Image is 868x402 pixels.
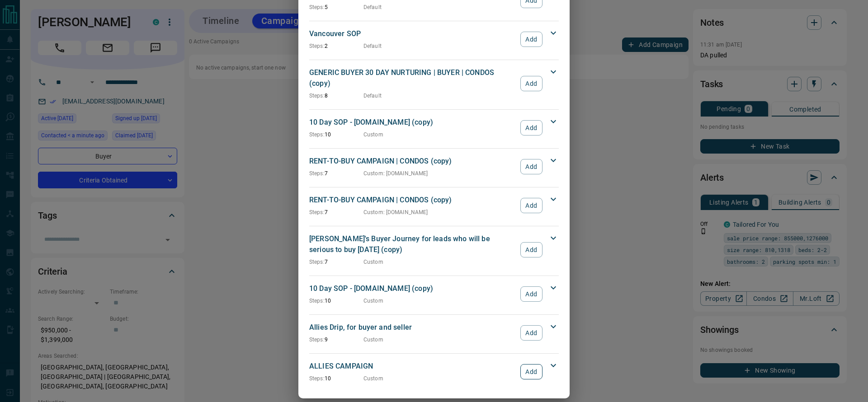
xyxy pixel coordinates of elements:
div: GENERIC BUYER 30 DAY NURTURING | BUYER | CONDOS (copy)Steps:8DefaultAdd [309,65,559,102]
button: Add [520,364,542,379]
div: Allies Drip, for buyer and sellerSteps:9CustomAdd [309,320,559,346]
p: 10 [309,297,363,305]
p: Custom [363,297,383,305]
div: Vancouver SOPSteps:2DefaultAdd [309,27,559,52]
div: [PERSON_NAME]'s Buyer Journey for leads who will be serious to buy [DATE] (copy)Steps:7CustomAdd [309,232,559,268]
p: ALLIES CAMPAIGN [309,361,516,372]
button: Add [520,198,542,213]
span: Steps: [309,43,325,49]
p: 10 [309,131,363,139]
button: Add [520,32,542,47]
p: Default [363,92,382,100]
div: 10 Day SOP - [DOMAIN_NAME] (copy)Steps:10CustomAdd [309,115,559,140]
p: 10 [309,374,363,383]
button: Add [520,325,542,341]
div: RENT-TO-BUY CAMPAIGN | CONDOS (copy)Steps:7Custom: [DOMAIN_NAME]Add [309,154,559,179]
p: Custom : [DOMAIN_NAME] [363,169,428,178]
span: Steps: [309,170,325,177]
button: Add [520,159,542,174]
p: 5 [309,3,363,11]
p: Default [363,42,382,50]
button: Add [520,120,542,136]
p: Allies Drip, for buyer and seller [309,322,516,333]
p: 10 Day SOP - [DOMAIN_NAME] (copy) [309,117,516,128]
span: Steps: [309,259,325,265]
p: Custom [363,336,383,344]
p: 7 [309,208,363,216]
p: RENT-TO-BUY CAMPAIGN | CONDOS (copy) [309,195,516,206]
span: Steps: [309,298,325,304]
p: 8 [309,92,363,100]
p: Custom : [DOMAIN_NAME] [363,208,428,216]
button: Add [520,76,542,91]
div: ALLIES CAMPAIGNSteps:10CustomAdd [309,359,559,384]
p: Custom [363,131,383,139]
p: [PERSON_NAME]'s Buyer Journey for leads who will be serious to buy [DATE] (copy) [309,234,516,255]
p: Custom [363,374,383,383]
p: 7 [309,169,363,178]
span: Steps: [309,4,325,10]
p: RENT-TO-BUY CAMPAIGN | CONDOS (copy) [309,156,516,167]
p: GENERIC BUYER 30 DAY NURTURING | BUYER | CONDOS (copy) [309,67,516,89]
p: 7 [309,258,363,266]
span: Steps: [309,375,325,382]
div: RENT-TO-BUY CAMPAIGN | CONDOS (copy)Steps:7Custom: [DOMAIN_NAME]Add [309,193,559,218]
span: Steps: [309,131,325,138]
button: Add [520,286,542,302]
span: Steps: [309,337,325,343]
p: 2 [309,42,363,50]
span: Steps: [309,93,325,99]
p: Vancouver SOP [309,28,516,39]
div: 10 Day SOP - [DOMAIN_NAME] (copy)Steps:10CustomAdd [309,281,559,307]
p: 10 Day SOP - [DOMAIN_NAME] (copy) [309,283,516,294]
span: Steps: [309,209,325,215]
button: Add [520,242,542,257]
p: 9 [309,336,363,344]
p: Custom [363,258,383,266]
p: Default [363,3,382,11]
